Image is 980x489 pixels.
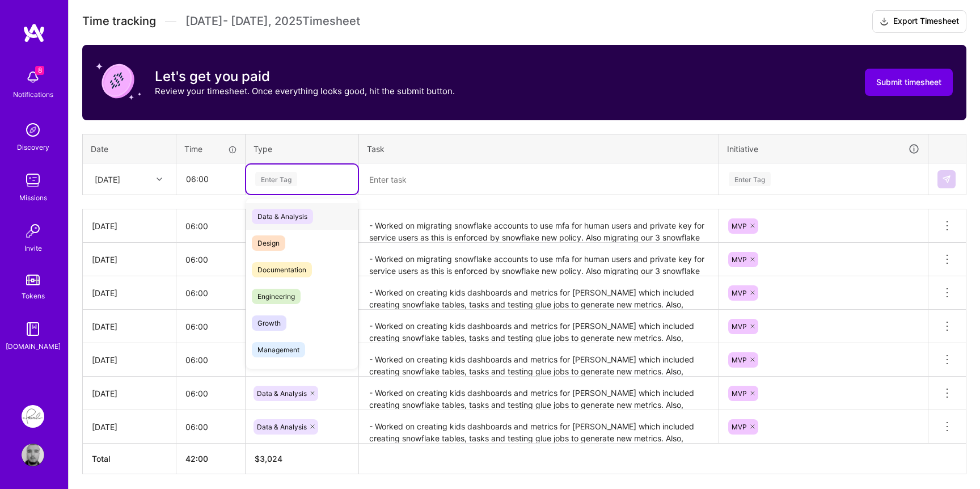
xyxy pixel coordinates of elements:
span: [DATE] - [DATE] , 2025 Timesheet [185,14,360,28]
input: HH:MM [176,345,245,375]
div: Discovery [17,141,49,153]
img: Pearl: Data Science Team [22,405,44,428]
div: Tokens [22,290,45,302]
button: Export Timesheet [872,10,966,33]
img: Invite [22,220,44,242]
textarea: - Worked on creating kids dashboards and metrics for [PERSON_NAME] which included creating snowfl... [360,344,717,376]
div: [DATE] [92,321,167,332]
span: MVP [732,356,747,364]
div: Enter Tag [729,170,771,188]
i: icon Chevron [157,176,162,182]
span: 8 [35,66,44,75]
span: Design [252,235,285,251]
img: discovery [22,119,44,141]
div: [DATE] [92,287,167,299]
span: Data & Analysis [252,209,313,224]
span: Documentation [252,262,312,277]
img: logo [23,23,45,43]
th: Total [83,444,176,474]
div: Notifications [13,88,53,100]
span: $ 3,024 [255,454,282,463]
span: Engineering [252,289,301,304]
img: User Avatar [22,444,44,466]
span: MVP [732,255,747,264]
input: HH:MM [176,378,245,408]
div: [DATE] [92,354,167,366]
textarea: - Worked on migrating snowflake accounts to use mfa for human users and private key for service u... [360,210,717,242]
span: Management [252,342,305,357]
span: MVP [732,389,747,398]
div: [DOMAIN_NAME] [6,340,61,352]
span: Submit timesheet [876,77,941,88]
p: Review your timesheet. Once everything looks good, hit the submit button. [155,85,455,97]
img: tokens [26,275,40,285]
div: Missions [19,192,47,204]
a: User Avatar [19,444,47,466]
input: HH:MM [176,278,245,308]
textarea: - Worked on creating kids dashboards and metrics for [PERSON_NAME] which included creating snowfl... [360,277,717,309]
span: MVP [732,423,747,431]
span: Growth [252,315,286,331]
img: coin [96,58,141,104]
i: icon Download [880,16,889,28]
div: [DATE] [92,254,167,265]
textarea: - Worked on creating kids dashboards and metrics for [PERSON_NAME] which included creating snowfl... [360,311,717,342]
a: Pearl: Data Science Team [19,405,47,428]
div: Invite [24,242,42,254]
th: Type [246,134,359,163]
span: MVP [732,322,747,331]
div: Enter Tag [255,170,297,188]
th: Date [83,134,176,163]
textarea: - Worked on creating kids dashboards and metrics for [PERSON_NAME] which included creating snowfl... [360,411,717,442]
input: HH:MM [176,412,245,442]
div: [DATE] [92,387,167,399]
div: [DATE] [92,220,167,232]
span: Data & Analysis [257,423,307,431]
span: MVP [732,222,747,230]
textarea: - Worked on creating kids dashboards and metrics for [PERSON_NAME] which included creating snowfl... [360,378,717,409]
h3: Let's get you paid [155,68,455,85]
button: Submit timesheet [865,69,953,96]
input: HH:MM [176,311,245,342]
th: 42:00 [176,444,246,474]
img: Submit [942,175,951,184]
img: bell [22,66,44,88]
img: guide book [22,318,44,340]
div: [DATE] [95,173,120,185]
th: Task [359,134,719,163]
textarea: - Worked on migrating snowflake accounts to use mfa for human users and private key for service u... [360,244,717,275]
span: MVP [732,289,747,297]
img: teamwork [22,169,44,192]
span: Time tracking [82,14,156,28]
input: HH:MM [176,211,245,241]
input: HH:MM [177,164,244,194]
div: [DATE] [92,421,167,433]
div: Time [184,143,237,155]
div: Initiative [727,142,920,155]
input: HH:MM [176,244,245,275]
span: Data & Analysis [257,389,307,398]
